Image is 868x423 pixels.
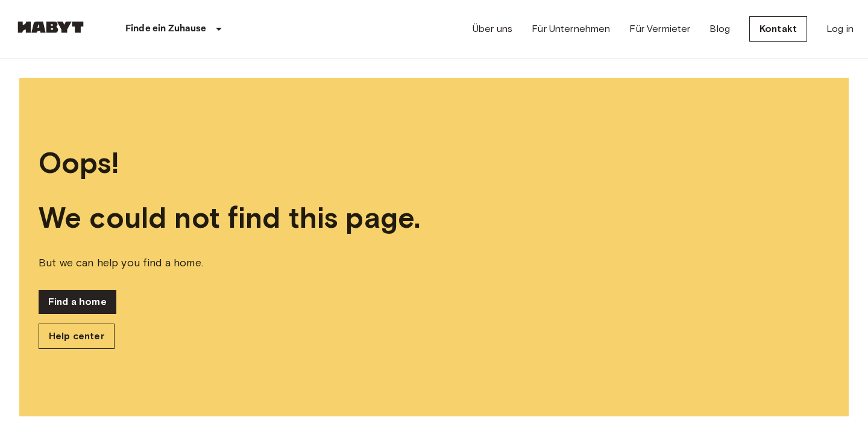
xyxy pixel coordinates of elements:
[39,290,116,314] a: Find a home
[473,22,512,36] a: Über uns
[749,16,807,42] a: Kontakt
[709,22,730,36] a: Blog
[532,22,610,36] a: Für Unternehmen
[39,324,115,349] a: Help center
[629,22,690,36] a: Für Vermieter
[14,21,87,33] img: Habyt
[39,145,829,181] span: Oops!
[125,22,207,36] p: Finde ein Zuhause
[826,22,854,36] a: Log in
[39,255,829,271] span: But we can help you find a home.
[39,200,829,236] span: We could not find this page.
